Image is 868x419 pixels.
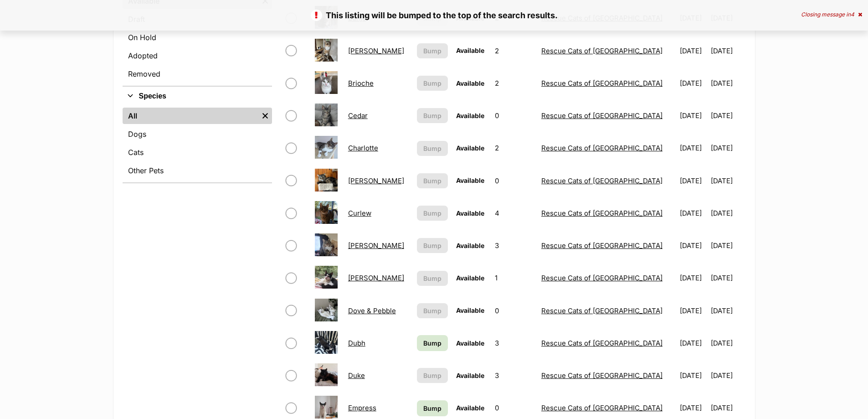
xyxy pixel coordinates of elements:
td: [DATE] [711,262,745,294]
span: Available [456,404,484,412]
span: Bump [423,274,442,283]
a: Rescue Cats of [GEOGRAPHIC_DATA] [541,371,663,380]
td: [DATE] [676,262,710,294]
span: Bump [423,338,442,348]
a: Cats [123,144,272,160]
span: Available [456,112,484,119]
td: [DATE] [711,165,745,197]
button: Bump [417,271,448,286]
a: Charlotte [348,144,378,152]
td: [DATE] [676,132,710,164]
span: Bump [423,46,442,56]
td: 4 [491,197,537,229]
button: Species [123,90,272,102]
td: [DATE] [676,295,710,326]
td: [DATE] [711,197,745,229]
span: Available [456,79,484,87]
td: [DATE] [676,230,710,261]
a: Rescue Cats of [GEOGRAPHIC_DATA] [541,79,663,88]
a: On Hold [123,29,272,46]
span: Bump [423,306,442,316]
a: Rescue Cats of [GEOGRAPHIC_DATA] [541,274,663,282]
td: 0 [491,165,537,197]
td: [DATE] [676,327,710,359]
td: 3 [491,360,537,391]
td: [DATE] [676,165,710,197]
td: [DATE] [711,67,745,99]
td: 1 [491,262,537,294]
button: Bump [417,76,448,91]
a: Cedar [348,111,368,120]
span: Available [456,339,484,347]
td: 0 [491,100,537,131]
td: [DATE] [711,100,745,131]
td: [DATE] [711,132,745,164]
a: Removed [123,66,272,82]
a: Rescue Cats of [GEOGRAPHIC_DATA] [541,339,663,347]
td: 2 [491,35,537,67]
span: Available [456,209,484,217]
td: 3 [491,230,537,261]
button: Bump [417,368,448,383]
a: Duke [348,371,365,380]
button: Bump [417,141,448,156]
a: Dogs [123,126,272,142]
a: Dubh [348,339,365,347]
span: Bump [423,144,442,153]
span: Bump [423,371,442,380]
td: [DATE] [711,360,745,391]
span: Available [456,242,484,249]
td: [DATE] [711,295,745,326]
td: 2 [491,67,537,99]
a: Rescue Cats of [GEOGRAPHIC_DATA] [541,403,663,412]
a: Bump [417,400,448,416]
span: Bump [423,403,442,413]
span: Bump [423,176,442,186]
button: Bump [417,303,448,318]
td: 0 [491,295,537,326]
span: 4 [851,11,854,18]
a: Other Pets [123,162,272,179]
a: Remove filter [258,108,272,124]
button: Bump [417,43,448,58]
td: [DATE] [676,100,710,131]
a: Bump [417,335,448,351]
a: Adopted [123,47,272,64]
span: Bump [423,241,442,250]
button: Bump [417,173,448,188]
td: [DATE] [676,197,710,229]
a: All [123,108,258,124]
td: [DATE] [711,35,745,67]
button: Bump [417,108,448,123]
a: Rescue Cats of [GEOGRAPHIC_DATA] [541,111,663,120]
button: Bump [417,238,448,253]
a: Dove & Pebble [348,306,396,315]
a: Rescue Cats of [GEOGRAPHIC_DATA] [541,47,663,55]
span: Bump [423,111,442,120]
span: Available [456,144,484,152]
a: [PERSON_NAME] [348,176,404,185]
a: Rescue Cats of [GEOGRAPHIC_DATA] [541,144,663,152]
a: Empress [348,403,376,412]
a: Brioche [348,79,374,88]
span: Bump [423,78,442,88]
a: Rescue Cats of [GEOGRAPHIC_DATA] [541,306,663,315]
td: [DATE] [711,230,745,261]
span: Available [456,176,484,184]
span: Bump [423,208,442,218]
td: [DATE] [676,67,710,99]
td: [DATE] [676,360,710,391]
a: Rescue Cats of [GEOGRAPHIC_DATA] [541,176,663,185]
span: Available [456,274,484,282]
a: [PERSON_NAME] [348,274,404,282]
div: Species [123,106,272,182]
a: [PERSON_NAME] [348,241,404,250]
span: Available [456,372,484,379]
p: This listing will be bumped to the top of the search results. [9,9,859,21]
div: Closing message in [801,11,862,18]
a: [PERSON_NAME] [348,47,404,55]
a: Curlew [348,209,371,217]
a: Rescue Cats of [GEOGRAPHIC_DATA] [541,241,663,250]
td: [DATE] [676,35,710,67]
span: Available [456,47,484,54]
